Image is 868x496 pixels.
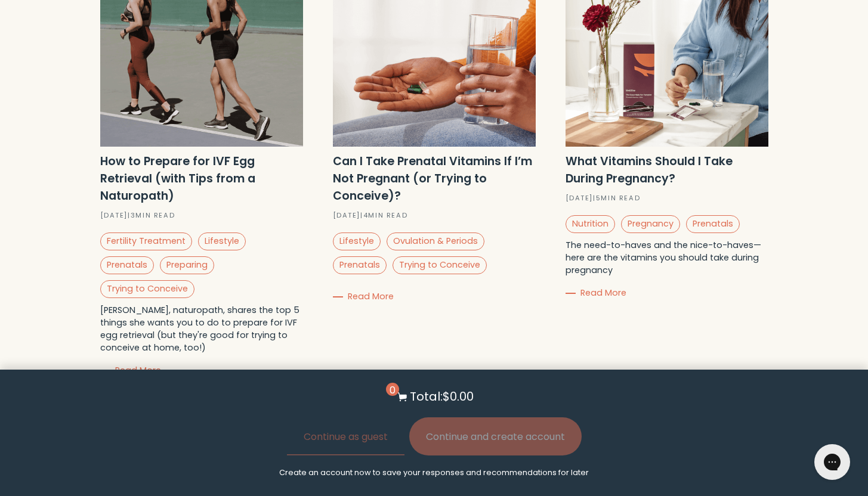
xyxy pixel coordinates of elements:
[808,440,856,484] iframe: Gorgias live chat messenger
[100,256,154,274] a: Prenatals
[386,383,399,396] span: 0
[333,290,394,302] a: Read More
[198,232,246,250] a: Lifestyle
[409,417,582,455] button: Continue and create account
[100,210,303,221] div: [DATE] | 3 min read
[115,364,161,376] span: Read More
[566,193,768,203] div: [DATE] | 5 min read
[410,387,474,405] p: Total: $0.00
[333,232,381,250] a: Lifestyle
[348,290,394,302] span: Read More
[333,210,536,221] div: [DATE] | 4 min read
[279,467,589,478] p: Create an account now to save your responses and recommendations for later
[287,417,404,455] button: Continue as guest
[566,239,768,277] p: The need-to-haves and the nice-to-haves—here are the vitamins you should take during pregnancy
[387,232,484,250] a: Ovulation & Periods
[100,364,162,376] a: Read More
[333,256,387,274] a: Prenatals
[160,256,214,274] a: Preparing
[621,215,680,233] a: Pregnancy
[566,215,615,233] a: Nutrition
[580,287,626,299] span: Read More
[100,304,303,354] p: [PERSON_NAME], naturopath, shares the top 5 things she wants you to do to prepare for IVF egg ret...
[566,287,627,299] a: Read More
[100,280,194,298] a: Trying to Conceive
[333,153,532,204] strong: Can I Take Prenatal Vitamins If I’m Not Pregnant (or Trying to Conceive)?
[686,215,740,233] a: Prenatals
[100,232,192,250] a: Fertility Treatment
[393,256,487,274] a: Trying to Conceive
[566,153,733,187] strong: What Vitamins Should I Take During Pregnancy?
[100,153,255,204] strong: How to Prepare for IVF Egg Retrieval (with Tips from a Naturopath)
